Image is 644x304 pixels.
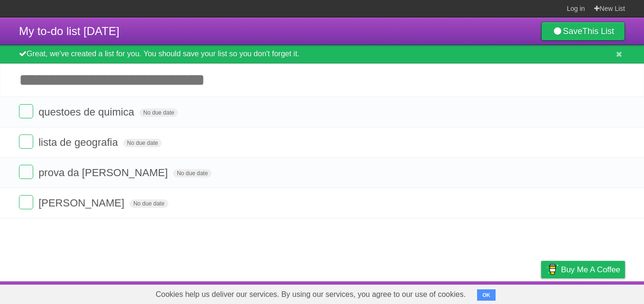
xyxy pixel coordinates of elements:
a: Buy me a coffee [541,261,625,278]
label: Done [19,104,33,118]
span: Cookies help us deliver our services. By using our services, you agree to our use of cookies. [146,285,475,304]
a: Developers [446,284,485,302]
a: Suggest a feature [565,284,625,302]
a: About [415,284,435,302]
span: No due date [139,108,178,117]
span: No due date [123,139,162,147]
label: Done [19,134,33,149]
a: Terms [497,284,517,302]
span: No due date [173,169,212,178]
a: Privacy [529,284,553,302]
button: OK [477,289,496,301]
span: [PERSON_NAME] [38,197,127,209]
label: Done [19,195,33,209]
span: prova da [PERSON_NAME] [38,167,170,179]
span: questoes de quimica [38,106,137,118]
a: SaveThis List [541,22,625,41]
span: My to-do list [DATE] [19,25,120,37]
span: No due date [129,199,168,208]
span: lista de geografia [38,136,120,148]
img: Buy me a coffee [546,261,559,277]
span: Buy me a coffee [561,261,620,278]
b: This List [582,27,614,36]
label: Done [19,165,33,179]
